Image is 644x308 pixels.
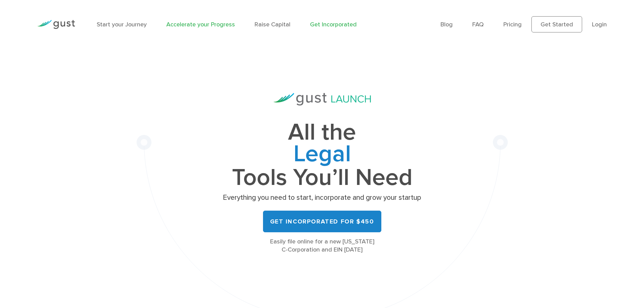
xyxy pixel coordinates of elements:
[221,193,424,203] p: Everything you need to start, incorporate and grow your startup
[310,21,357,28] a: Get Incorporated
[166,21,235,28] a: Accelerate your Progress
[503,21,522,28] a: Pricing
[255,21,290,28] a: Raise Capital
[221,143,424,167] span: Legal
[97,21,147,28] a: Start your Journey
[273,93,371,105] img: Gust Launch Logo
[221,122,424,188] h1: All the Tools You’ll Need
[221,238,424,254] div: Easily file online for a new [US_STATE] C-Corporation and EIN [DATE]
[440,21,453,28] a: Blog
[592,21,607,28] a: Login
[472,21,484,28] a: FAQ
[531,16,582,32] a: Get Started
[263,211,381,232] a: Get Incorporated for $450
[37,20,75,29] img: Gust Logo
